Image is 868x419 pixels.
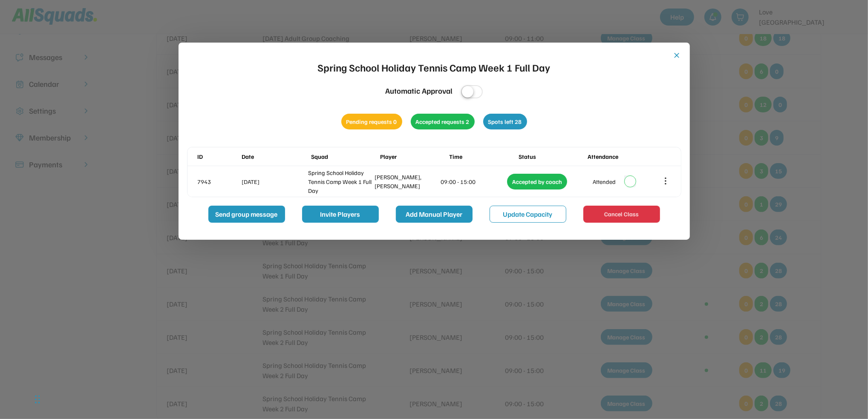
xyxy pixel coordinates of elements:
div: [DATE] [242,177,307,186]
button: close [673,51,681,60]
div: Player [380,152,447,161]
div: Spring School Holiday Tennis Camp Week 1 Full Day [308,168,373,195]
button: Send group message [208,206,285,223]
button: Add Manual Player [396,206,473,223]
div: Time [449,152,516,161]
div: Pending requests 0 [341,114,402,129]
div: Date [242,152,309,161]
div: Status [519,152,586,161]
div: ID [198,152,240,161]
div: Automatic Approval [385,85,453,97]
div: Attendance [588,152,655,161]
div: Squad [311,152,378,161]
div: Spring School Holiday Tennis Camp Week 1 Full Day [318,60,551,75]
button: Cancel Class [583,206,660,223]
div: Attended [593,177,616,186]
div: 7943 [198,177,240,186]
button: Invite Players [302,206,379,223]
div: Spots left 28 [483,114,527,129]
button: Update Capacity [490,206,566,223]
div: 09:00 - 15:00 [441,177,506,186]
div: Accepted by coach [507,174,567,189]
div: Accepted requests 2 [411,114,475,129]
div: [PERSON_NAME], [PERSON_NAME] [375,172,439,190]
